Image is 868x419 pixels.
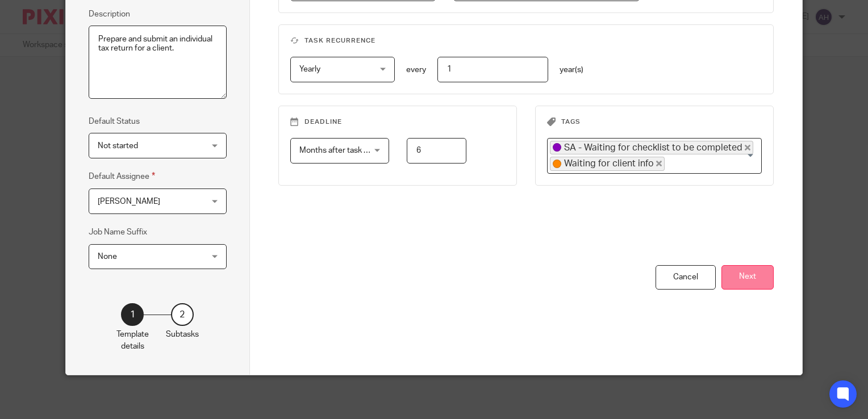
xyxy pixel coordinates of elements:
span: Months after task starts [299,146,384,154]
label: Default Assignee [89,170,155,183]
h3: Deadline [290,118,506,127]
h3: Tags [547,118,762,127]
label: Default Status [89,116,140,127]
p: every [406,64,426,76]
input: Search for option [666,157,756,170]
div: Cancel [656,265,716,290]
label: Description [89,9,130,20]
div: Search for option [547,138,762,174]
p: Template details [116,329,149,352]
span: None [98,253,117,261]
span: Not started [98,142,138,150]
label: Job Name Suffix [89,227,147,238]
span: year(s) [560,66,583,74]
h3: Task recurrence [290,36,762,45]
button: Deselect SA - Waiting for checklist to be completed [745,145,750,150]
textarea: Prepare and submit an individual tax return for a client. [89,26,227,99]
span: SA - Waiting for checklist to be completed [564,141,742,154]
p: Subtasks [166,329,199,340]
button: Deselect Waiting for client info [656,161,662,166]
div: 2 [171,303,194,326]
span: [PERSON_NAME] [98,198,160,206]
button: Next [721,265,774,290]
span: Waiting for client info [564,157,654,170]
div: 1 [121,303,144,326]
span: Yearly [299,65,320,73]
